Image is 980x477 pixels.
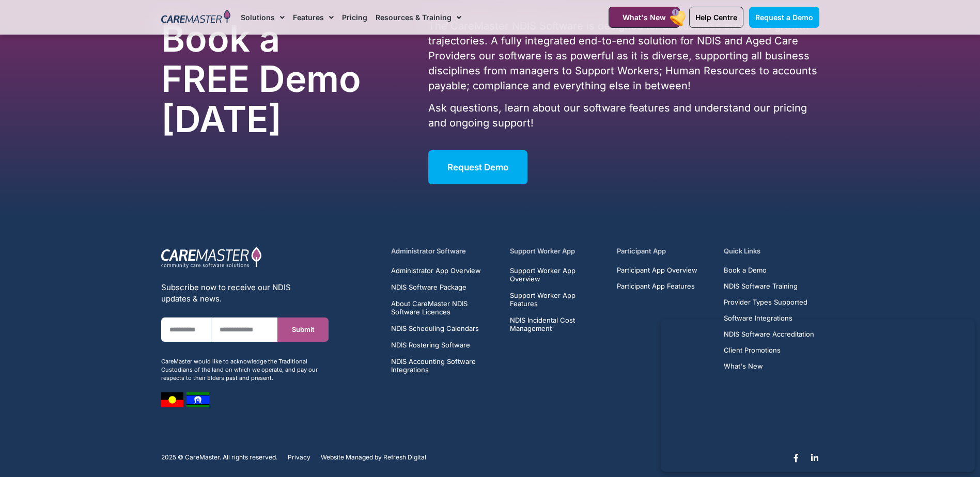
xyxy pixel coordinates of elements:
[724,298,807,306] span: Provider Types Supported
[661,319,975,472] iframe: Popup CTA
[617,246,712,256] h5: Participant App
[510,246,605,256] h5: Support Worker App
[391,324,498,332] a: NDIS Scheduling Calendars
[391,283,466,291] span: NDIS Software Package
[161,392,183,407] img: image 7
[724,314,792,322] span: Software Integrations
[510,316,605,332] a: NDIS Incidental Cost Management
[447,162,508,172] span: Request Demo
[724,314,814,322] a: Software Integrations
[428,101,819,131] p: Ask questions, learn about our software features and understand our pricing and ongoing support!
[391,324,479,332] span: NDIS Scheduling Calendars
[724,282,814,290] a: NDIS Software Training
[391,341,498,349] a: NDIS Rostering Software
[391,266,481,275] span: Administrator App Overview
[724,282,798,290] span: NDIS Software Training
[383,454,426,461] a: Refresh Digital
[428,19,819,93] p: The CareMaster NDIS Software is designed for all business sizes and growth trajectories. A fully ...
[161,10,231,25] img: CareMaster Logo
[617,282,697,290] a: Participant App Features
[391,357,498,374] a: NDIS Accounting Software Integrations
[689,7,743,28] a: Help Centre
[161,282,329,305] div: Subscribe now to receive our NDIS updates & news.
[755,13,813,22] span: Request a Demo
[288,454,310,461] a: Privacy
[391,283,498,291] a: NDIS Software Package
[724,246,819,256] h5: Quick Links
[623,13,666,22] span: What's New
[617,266,697,274] a: Participant App Overview
[161,357,329,382] div: CareMaster would like to acknowledge the Traditional Custodians of the land on which we operate, ...
[278,317,328,342] button: Submit
[724,298,814,306] a: Provider Types Supported
[428,150,527,184] a: Request Demo
[391,341,470,349] span: NDIS Rostering Software
[510,291,605,308] a: Support Worker App Features
[617,282,695,290] span: Participant App Features
[749,7,819,28] a: Request a Demo
[391,246,498,256] h5: Administrator Software
[609,7,680,28] a: What's New
[186,392,209,407] img: image 8
[724,266,767,274] span: Book a Demo
[161,454,277,461] p: 2025 © CareMaster. All rights reserved.
[161,19,375,139] h2: Book a FREE Demo [DATE]
[695,13,737,22] span: Help Centre
[321,454,382,461] span: Website Managed by
[391,299,498,316] a: About CareMaster NDIS Software Licences
[292,326,315,333] span: Submit
[510,266,605,283] a: Support Worker App Overview
[724,266,814,274] a: Book a Demo
[161,246,262,269] img: CareMaster Logo Part
[391,266,498,275] a: Administrator App Overview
